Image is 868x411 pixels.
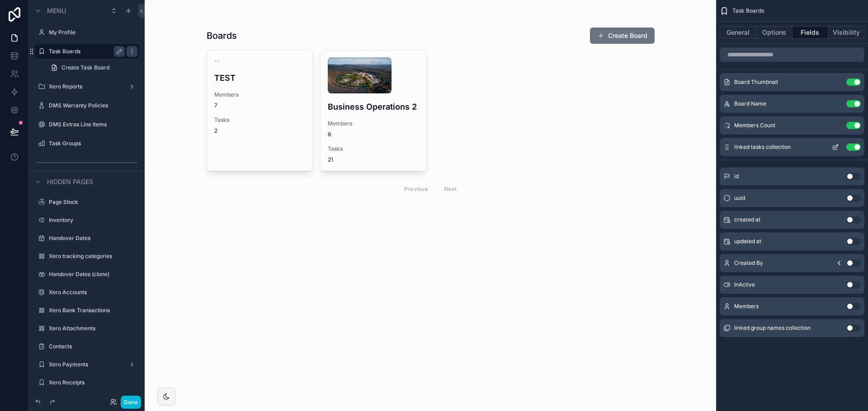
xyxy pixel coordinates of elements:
[49,29,137,36] label: My Profile
[214,127,217,134] span: 2
[734,143,791,151] span: linked tasks collection
[828,26,864,39] button: Visibility
[328,145,419,152] span: Tasks
[734,194,745,202] span: uuid
[49,379,137,386] label: Xero Receipts
[49,289,137,296] label: Xero Accounts
[49,325,137,332] label: Xero Attachments
[49,343,137,350] label: Contacts
[214,116,306,124] span: Tasks
[734,324,811,332] span: linked group names collection
[328,120,419,127] span: Members
[734,122,775,129] span: Members Count
[734,100,766,107] span: Board Name
[732,7,764,14] span: Task Boards
[207,50,313,171] a: --TESTMembers7Tasks2
[734,173,739,180] span: id
[49,253,137,260] label: Xero tracking categories
[328,101,419,113] h4: Business Operations 2
[214,91,306,98] span: Members
[49,307,137,314] label: Xero Bank Transactions
[49,140,137,147] label: Task Groups
[756,26,793,39] button: Options
[49,83,125,90] label: Xero Reports
[734,303,759,310] span: Members
[734,216,760,223] span: created at
[45,60,139,75] a: Create Task Board
[214,102,306,109] span: 7
[320,50,427,171] a: bud-n9.bbe8f4ee54d7e6d4019000c9cbe8b3b1.jpgBusiness Operations 2Members8Tasks21
[49,48,121,55] label: Task Boards
[734,281,755,288] span: InActive
[49,199,137,206] label: Page Stock
[49,235,137,242] label: Handover Dates
[328,131,419,138] span: 8
[47,177,93,186] span: Hidden pages
[49,361,125,368] label: Xero Payments
[328,57,392,93] img: bud-n9.bbe8f4ee54d7e6d4019000c9cbe8b3b1.jpg
[734,259,763,267] span: Created By
[61,64,109,71] span: Create Task Board
[207,29,237,42] h1: Boards
[734,238,761,245] span: updated at
[49,271,137,278] label: Handover Dates (clone)
[734,79,778,86] span: Board Thumbnail
[47,6,66,15] span: Menu
[214,72,306,84] h4: TEST
[49,217,137,224] label: Inventory
[793,26,829,39] button: Fields
[49,121,137,128] label: DMS Extras Line Items
[590,28,655,44] button: Create Board
[328,156,333,163] span: 21
[49,102,137,109] label: DMS Warranty Policies
[121,396,141,409] button: Done
[720,26,756,39] button: General
[214,57,220,65] span: --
